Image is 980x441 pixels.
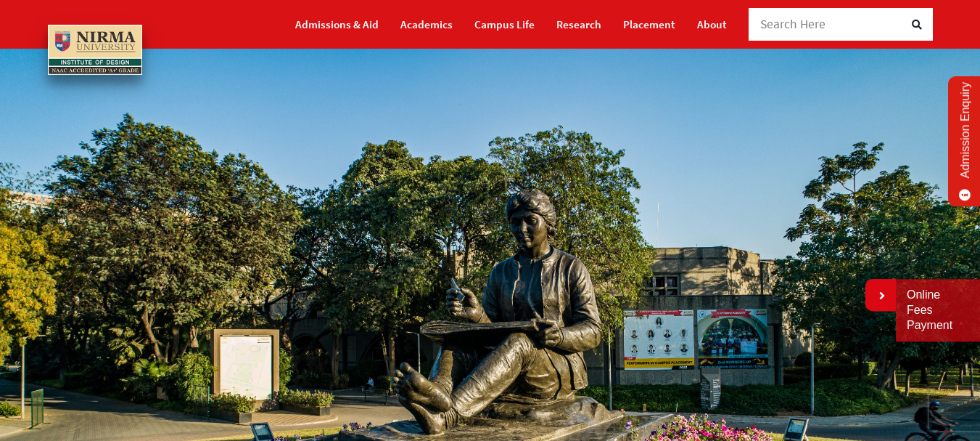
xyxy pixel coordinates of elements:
[295,12,379,37] a: Admissions & Aid
[760,16,826,32] span: Search Here
[400,12,453,37] a: Academics
[623,12,675,37] a: Placement
[48,25,142,75] img: main_logo
[907,288,969,333] a: Online Fees Payment
[474,12,535,37] a: Campus Life
[556,12,601,37] a: Research
[697,12,727,37] a: About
